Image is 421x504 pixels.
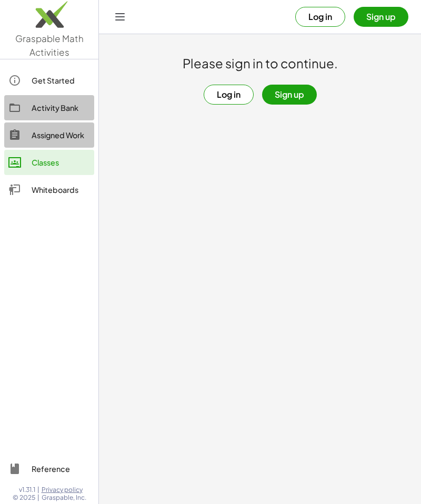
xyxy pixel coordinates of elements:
[32,462,90,475] div: Reference
[42,493,86,502] span: Graspable, Inc.
[37,493,39,502] span: |
[112,8,128,25] button: Toggle navigation
[204,85,254,105] button: Log in
[295,7,345,27] button: Log in
[354,7,408,27] button: Sign up
[4,68,94,93] a: Get Started
[4,456,94,481] a: Reference
[4,150,94,175] a: Classes
[32,74,90,87] div: Get Started
[262,85,317,105] button: Sign up
[15,33,84,58] span: Graspable Math Activities
[32,101,90,114] div: Activity Bank
[32,129,90,141] div: Assigned Work
[32,156,90,169] div: Classes
[13,493,35,502] span: © 2025
[19,486,35,494] span: v1.31.1
[42,486,86,494] a: Privacy policy
[37,486,39,494] span: |
[4,177,94,202] a: Whiteboards
[32,183,90,196] div: Whiteboards
[4,95,94,120] a: Activity Bank
[183,55,338,72] h1: Please sign in to continue.
[4,122,94,148] a: Assigned Work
